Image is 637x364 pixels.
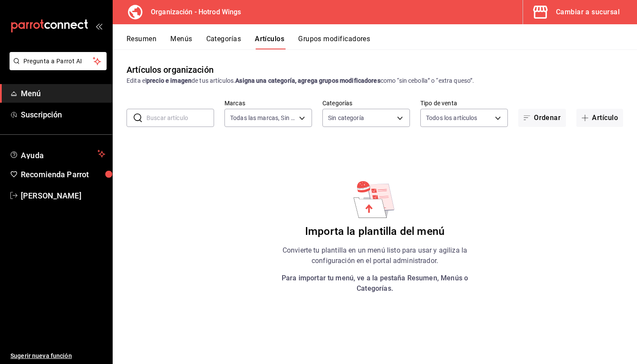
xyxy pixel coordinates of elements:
[518,109,566,127] button: Ordenar
[21,149,94,159] span: Ayuda
[230,114,296,122] span: Todas las marcas, Sin marca
[21,169,105,180] span: Recomienda Parrot
[266,245,484,266] p: Convierte tu plantilla en un menú listo para usar y agiliza la configuración en el portal adminis...
[127,35,637,49] div: navigation tabs
[576,109,623,127] button: Artículo
[95,23,102,29] button: open_drawer_menu
[127,76,623,85] div: Edita el de tus artículos. como “sin cebolla” o “extra queso”.
[224,100,312,106] label: Marcas
[21,190,105,201] span: [PERSON_NAME]
[146,109,214,127] input: Buscar artículo
[6,63,107,72] a: Pregunta a Parrot AI
[10,52,107,70] button: Pregunta a Parrot AI
[21,88,105,99] span: Menú
[282,274,468,292] strong: Para importar tu menú, ve a la pestaña Resumen, Menús o Categorías.
[420,100,508,106] label: Tipo de venta
[255,35,284,49] button: Artículos
[322,100,410,106] label: Categorías
[10,351,105,361] span: Sugerir nueva función
[556,6,620,18] div: Cambiar a sucursal
[23,57,93,66] span: Pregunta a Parrot AI
[127,63,214,76] div: Artículos organización
[170,35,192,49] button: Menús
[328,114,364,122] span: Sin categoría
[144,7,241,17] h3: Organización - Hotrod Wings
[305,225,445,238] h6: Importa la plantilla del menú
[146,77,192,84] strong: precio e imagen
[235,77,380,84] strong: Asigna una categoría, agrega grupos modificadores
[426,114,478,122] span: Todos los artículos
[21,109,105,120] span: Suscripción
[206,35,241,49] button: Categorías
[298,35,370,49] button: Grupos modificadores
[127,35,156,49] button: Resumen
